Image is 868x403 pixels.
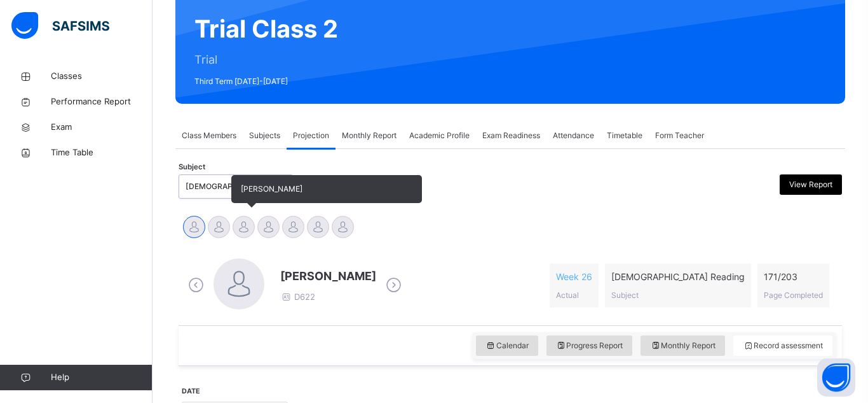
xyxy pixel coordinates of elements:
[553,130,594,141] span: Attendance
[611,290,639,300] span: Subject
[817,358,855,397] button: Open asap
[556,270,592,283] span: Week 26
[556,290,579,300] span: Actual
[51,121,153,134] span: Exam
[655,130,704,141] span: Form Teacher
[650,340,715,351] span: Monthly Report
[280,267,376,285] span: [PERSON_NAME]
[607,130,642,141] span: Timetable
[249,130,280,141] span: Subjects
[789,179,832,190] span: View Report
[764,270,823,283] span: 171 / 203
[51,371,152,384] span: Help
[485,340,529,351] span: Calendar
[182,386,200,397] label: Date
[280,292,315,302] span: D622
[556,340,623,351] span: Progress Report
[482,130,540,141] span: Exam Readiness
[611,270,745,283] span: [DEMOGRAPHIC_DATA] Reading
[182,130,236,141] span: Class Members
[179,162,205,173] span: Subject
[764,290,823,300] span: Page Completed
[51,70,153,83] span: Classes
[342,130,397,141] span: Monthly Report
[186,181,269,192] div: [DEMOGRAPHIC_DATA] Reading (007)
[409,130,470,141] span: Academic Profile
[743,340,823,351] span: Record assessment
[293,130,329,141] span: Projection
[241,184,302,194] span: [PERSON_NAME]
[51,146,153,159] span: Time Table
[51,95,153,108] span: Performance Report
[11,12,109,39] img: safsims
